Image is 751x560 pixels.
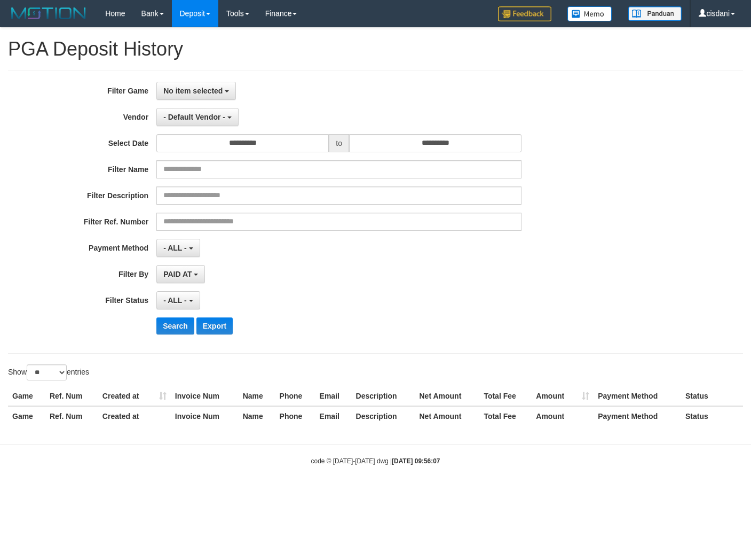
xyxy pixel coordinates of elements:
th: Payment Method [594,406,681,426]
span: - ALL - [163,296,187,305]
span: - Default Vendor - [163,113,225,121]
th: Ref. Num [45,406,98,426]
button: - ALL - [156,239,200,257]
th: Total Fee [479,406,532,426]
th: Net Amount [415,386,479,406]
th: Invoice Num [171,406,239,426]
th: Email [315,406,352,426]
img: MOTION_logo.png [8,5,89,21]
label: Show entries [8,364,89,380]
th: Game [8,406,45,426]
img: Feedback.jpg [498,6,551,21]
th: Description [352,406,415,426]
span: - ALL - [163,244,187,252]
th: Payment Method [594,386,681,406]
span: PAID AT [163,270,192,278]
th: Total Fee [479,386,532,406]
th: Name [239,386,275,406]
th: Status [681,386,743,406]
span: No item selected [163,87,223,95]
th: Invoice Num [171,386,239,406]
th: Description [352,386,415,406]
th: Amount [532,406,594,426]
th: Game [8,386,45,406]
th: Phone [275,386,315,406]
th: Phone [275,406,315,426]
th: Name [239,406,275,426]
th: Email [315,386,352,406]
img: panduan.png [628,6,682,21]
button: - ALL - [156,291,200,309]
strong: [DATE] 09:56:07 [392,457,440,465]
th: Ref. Num [45,386,98,406]
button: Search [156,317,194,335]
th: Amount [532,386,594,406]
th: Net Amount [415,406,479,426]
th: Created at [98,406,171,426]
span: to [329,134,349,152]
button: No item selected [156,82,236,100]
th: Created at [98,386,171,406]
h1: PGA Deposit History [8,38,743,60]
th: Status [681,406,743,426]
button: Export [196,317,233,335]
button: - Default Vendor - [156,108,239,126]
button: PAID AT [156,265,205,283]
select: Showentries [27,364,67,380]
img: Button%20Memo.svg [567,6,612,21]
small: code © [DATE]-[DATE] dwg | [311,457,440,465]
